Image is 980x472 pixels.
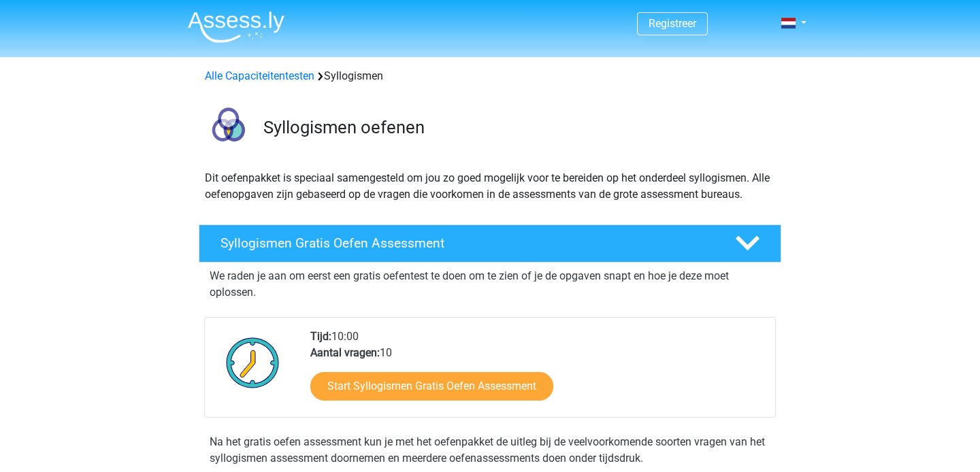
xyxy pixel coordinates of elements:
img: Assessly [188,11,284,43]
div: Na het gratis oefen assessment kun je met het oefenpakket de uitleg bij de veelvoorkomende soorte... [204,434,776,467]
a: Alle Capaciteitentesten [205,69,314,82]
div: Syllogismen [199,68,781,84]
img: syllogismen [199,101,257,158]
p: Dit oefenpakket is speciaal samengesteld om jou zo goed mogelijk voor te bereiden op het onderdee... [205,170,775,203]
p: We raden je aan om eerst een gratis oefentest te doen om te zien of je de opgaven snapt en hoe je... [210,268,770,301]
h3: Syllogismen oefenen [263,117,770,138]
a: Registreer [649,17,696,30]
h4: Syllogismen Gratis Oefen Assessment [220,235,713,251]
b: Tijd: [310,330,331,343]
b: Aantal vragen: [310,346,380,359]
a: Start Syllogismen Gratis Oefen Assessment [310,372,553,401]
a: Syllogismen Gratis Oefen Assessment [193,224,787,263]
img: Klok [218,328,287,397]
div: 10:00 10 [300,328,774,417]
